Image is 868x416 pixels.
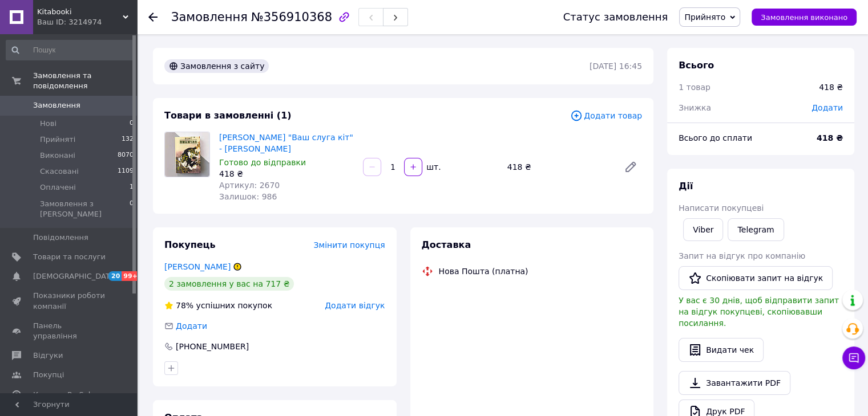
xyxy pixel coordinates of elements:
[761,13,847,22] span: Замовлення виконано
[108,271,122,281] span: 20
[33,233,88,243] span: Повідомлення
[122,271,140,281] span: 99+
[122,134,134,145] span: 132
[33,390,95,400] span: Каталог ProSale
[422,239,471,250] span: Доставка
[679,251,805,260] span: Запит на відгук про компанію
[817,133,843,142] b: 418 ₴
[752,9,857,26] button: Замовлення виконано
[164,277,294,291] div: 2 замовлення у вас на 717 ₴
[679,103,711,112] span: Знижка
[679,181,693,191] span: Дії
[37,7,123,17] span: Kitabooki
[164,300,272,311] div: успішних покупок
[219,181,280,190] span: Артикул: 2670
[130,182,134,193] span: 1
[325,301,385,310] span: Додати відгук
[118,150,134,161] span: 8070
[33,350,63,361] span: Відгуки
[118,166,134,177] span: 1109
[40,199,130,219] span: Замовлення з [PERSON_NAME]
[40,150,75,161] span: Виконані
[40,166,79,177] span: Скасовані
[436,266,531,277] div: Нова Пошта (платна)
[164,239,216,250] span: Покупець
[679,83,710,92] span: 1 товар
[33,71,137,91] span: Замовлення та повідомлення
[219,133,353,153] a: [PERSON_NAME] "Ваш слуга кіт" - [PERSON_NAME]
[176,321,207,331] span: Додати
[175,341,250,352] div: [PHONE_NUMBER]
[165,132,209,177] img: Роман "Ваш слуга кіт" - Нацуме Сосекі
[570,109,642,122] span: Додати товар
[590,62,642,71] time: [DATE] 16:45
[679,371,790,395] a: Завантажити PDF
[679,338,764,362] button: Видати чек
[164,110,292,121] span: Товари в замовленні (1)
[679,296,839,328] span: У вас є 30 днів, щоб відправити запит на відгук покупцеві, скопіювавши посилання.
[40,134,75,145] span: Прийняті
[164,59,269,73] div: Замовлення з сайту
[679,266,833,290] button: Скопіювати запит на відгук
[33,252,106,262] span: Товари та послуги
[33,321,106,341] span: Панель управління
[219,158,306,167] span: Готово до відправки
[679,60,714,71] span: Всього
[33,271,118,282] span: [DEMOGRAPHIC_DATA]
[819,81,843,93] div: 418 ₴
[683,218,723,241] a: Viber
[679,133,752,142] span: Всього до сплати
[219,168,354,180] div: 418 ₴
[684,13,725,22] span: Прийнято
[40,119,56,129] span: Нові
[33,370,64,380] span: Покупці
[842,346,865,369] button: Чат з покупцем
[37,17,137,27] div: Ваш ID: 3214974
[251,10,332,24] span: №356910368
[679,203,764,213] span: Написати покупцеві
[33,100,80,111] span: Замовлення
[33,291,106,311] span: Показники роботи компанії
[164,262,231,271] a: [PERSON_NAME]
[563,11,668,23] div: Статус замовлення
[728,218,784,241] a: Telegram
[423,161,442,173] div: шт.
[176,301,193,310] span: 78%
[130,199,134,219] span: 0
[314,240,385,250] span: Змінити покупця
[219,192,277,201] span: Залишок: 986
[171,10,248,24] span: Замовлення
[6,40,135,60] input: Пошук
[619,156,642,178] a: Редагувати
[130,119,134,129] span: 0
[40,182,76,193] span: Оплачені
[148,11,158,23] div: Повернутися назад
[812,103,843,112] span: Додати
[503,159,615,175] div: 418 ₴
